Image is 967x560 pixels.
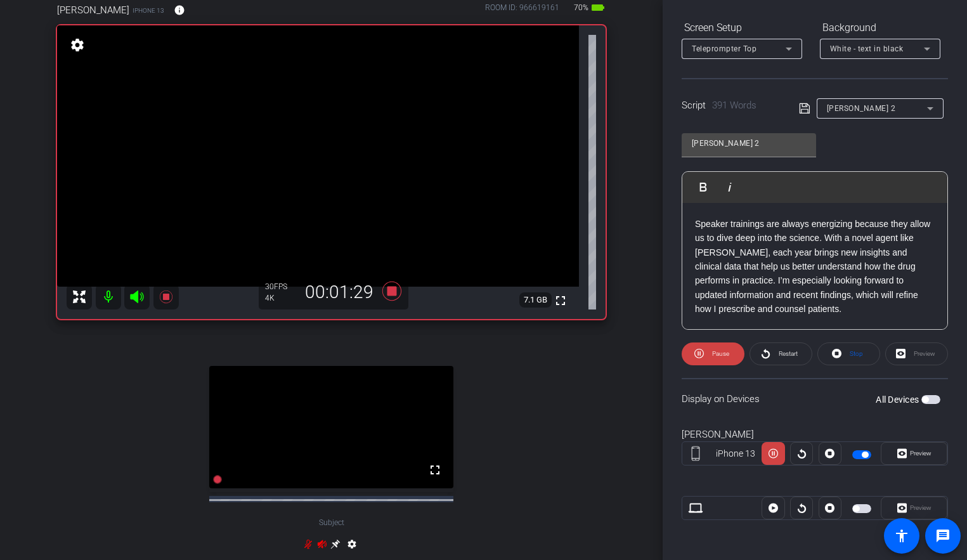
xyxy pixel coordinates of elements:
[68,37,86,53] mat-icon: settings
[682,342,744,365] button: Pause
[709,447,762,460] div: iPhone 13
[820,17,940,39] div: Background
[274,282,287,291] span: FPS
[712,350,729,357] span: Pause
[881,442,947,465] button: Preview
[427,462,443,478] mat-icon: fullscreen
[695,217,935,316] p: Speaker trainings are always energizing because they allow us to dive deep into the science. With...
[910,450,931,457] span: Preview
[750,342,812,365] button: Restart
[265,293,297,303] div: 4K
[297,282,382,303] div: 00:01:29
[718,174,742,200] button: Italic (⌘I)
[344,539,360,554] mat-icon: settings
[712,100,756,111] span: 391 Words
[682,98,781,113] div: Script
[319,517,344,528] span: Subject
[682,378,948,419] div: Display on Devices
[682,427,948,442] div: [PERSON_NAME]
[850,350,863,357] span: Stop
[553,293,568,308] mat-icon: fullscreen
[894,528,909,544] mat-icon: accessibility
[485,2,559,20] div: ROOM ID: 966619161
[817,342,880,365] button: Stop
[174,4,185,16] mat-icon: info
[133,6,164,15] span: iPhone 13
[830,44,904,53] span: White - text in black
[935,528,951,544] mat-icon: message
[779,350,798,357] span: Restart
[57,3,129,17] span: [PERSON_NAME]
[692,44,756,53] span: Teleprompter Top
[692,136,806,151] input: Title
[682,17,802,39] div: Screen Setup
[876,393,921,406] label: All Devices
[519,292,552,308] span: 7.1 GB
[827,104,896,113] span: [PERSON_NAME] 2
[265,282,297,292] div: 30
